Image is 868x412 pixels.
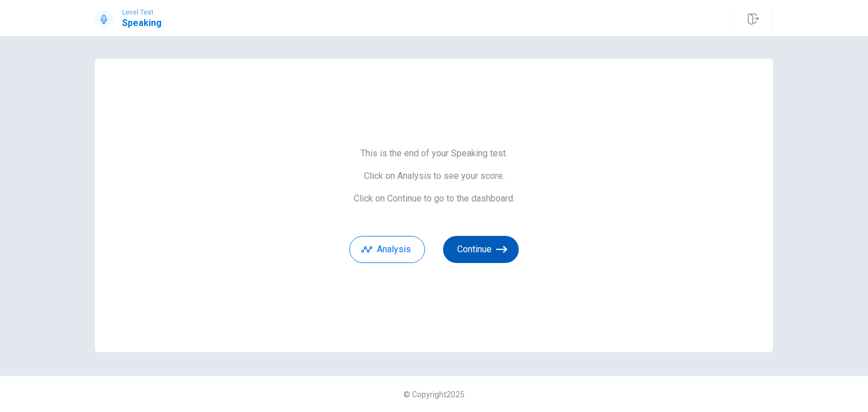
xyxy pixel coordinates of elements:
button: Analysis [349,236,425,263]
button: Continue [443,236,519,263]
span: Level Test [122,8,162,16]
span: © Copyright 2025 [403,390,465,399]
h1: Speaking [122,16,162,30]
span: This is the end of your Speaking test. Click on Analysis to see your score. Click on Continue to ... [349,148,519,204]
